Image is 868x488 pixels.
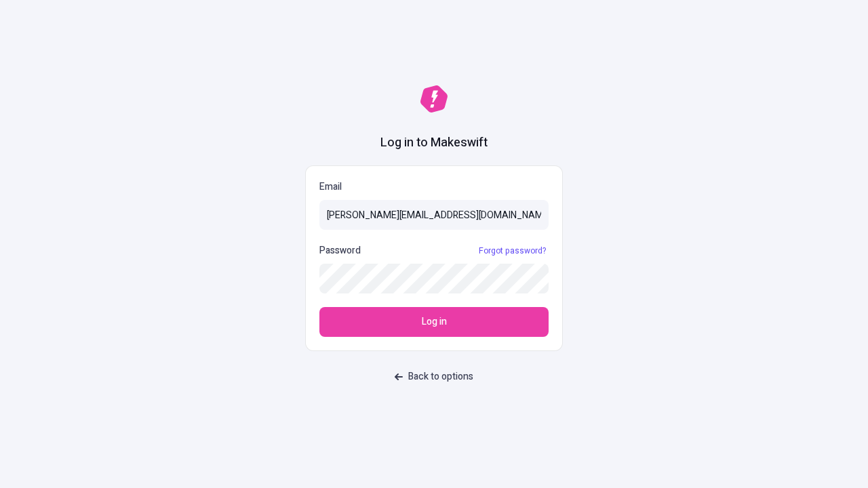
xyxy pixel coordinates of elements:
[319,200,549,230] input: Email
[319,180,549,195] p: Email
[380,134,488,152] h1: Log in to Makeswift
[476,245,549,256] a: Forgot password?
[408,369,473,384] span: Back to options
[387,365,481,389] button: Back to options
[319,307,549,337] button: Log in
[319,243,361,258] p: Password
[422,314,447,329] span: Log in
